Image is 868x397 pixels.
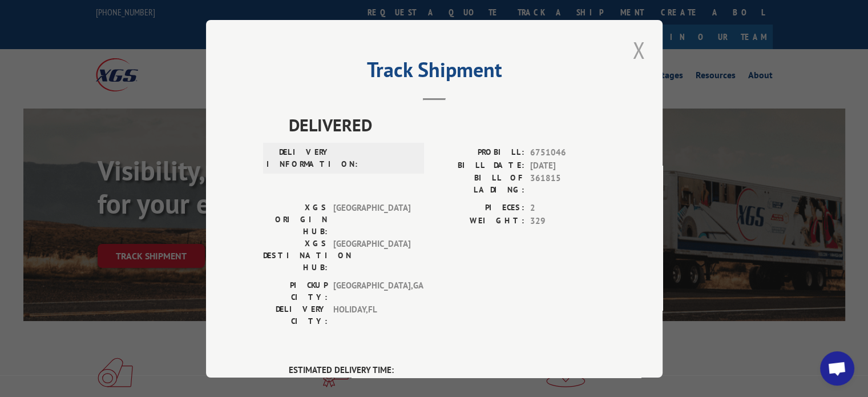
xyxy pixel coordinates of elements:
[263,62,605,83] h2: Track Shipment
[530,146,605,159] span: 6751046
[530,172,605,196] span: 361815
[434,159,524,172] label: BILL DATE:
[333,202,410,238] span: [GEOGRAPHIC_DATA]
[333,238,410,274] span: [GEOGRAPHIC_DATA]
[263,238,328,274] label: XGS DESTINATION HUB:
[289,364,605,377] label: ESTIMATED DELIVERY TIME:
[263,303,328,327] label: DELIVERY CITY:
[530,202,605,215] span: 2
[434,202,524,215] label: PIECES:
[333,279,410,303] span: [GEOGRAPHIC_DATA] , GA
[820,351,854,386] a: Open chat
[530,214,605,227] span: 329
[289,112,605,138] span: DELIVERED
[267,146,331,170] label: DELIVERY INFORMATION:
[434,172,524,196] label: BILL OF LADING:
[263,202,328,238] label: XGS ORIGIN HUB:
[629,34,648,66] button: Close modal
[434,146,524,159] label: PROBILL:
[434,214,524,227] label: WEIGHT:
[530,159,605,172] span: [DATE]
[263,279,328,303] label: PICKUP CITY:
[333,303,410,327] span: HOLIDAY , FL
